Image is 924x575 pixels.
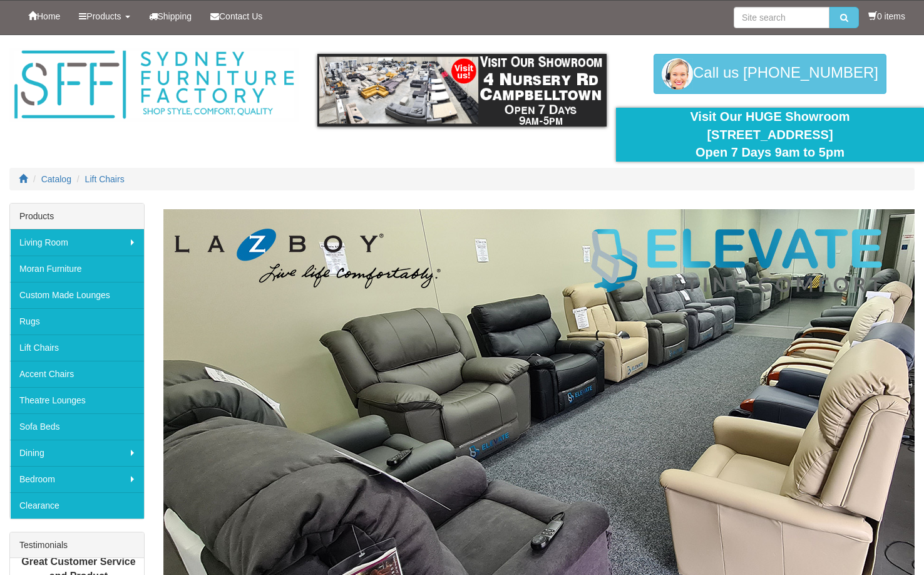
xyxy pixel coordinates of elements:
a: Catalog [41,174,71,184]
img: showroom.gif [317,54,607,127]
a: Clearance [10,492,144,519]
a: Theatre Lounges [10,387,144,413]
a: Accent Chairs [10,361,144,387]
span: Shipping [158,11,192,21]
a: Living Room [10,229,144,256]
span: Products [86,11,121,21]
span: Contact Us [219,11,262,21]
a: Contact Us [201,1,272,32]
img: Sydney Furniture Factory [9,48,299,122]
a: Dining [10,440,144,466]
div: Products [10,204,144,229]
div: Testimonials [10,532,144,558]
a: Shipping [140,1,202,32]
a: Lift Chairs [10,334,144,361]
a: Products [69,1,139,32]
a: Moran Furniture [10,256,144,282]
a: Custom Made Lounges [10,282,144,308]
a: Lift Chairs [85,174,125,184]
a: Home [19,1,69,32]
input: Site search [734,7,829,28]
a: Sofa Beds [10,413,144,440]
li: 0 items [868,10,905,23]
a: Rugs [10,308,144,334]
a: Bedroom [10,466,144,492]
span: Home [37,11,60,21]
div: Visit Our HUGE Showroom [STREET_ADDRESS] Open 7 Days 9am to 5pm [625,108,915,162]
